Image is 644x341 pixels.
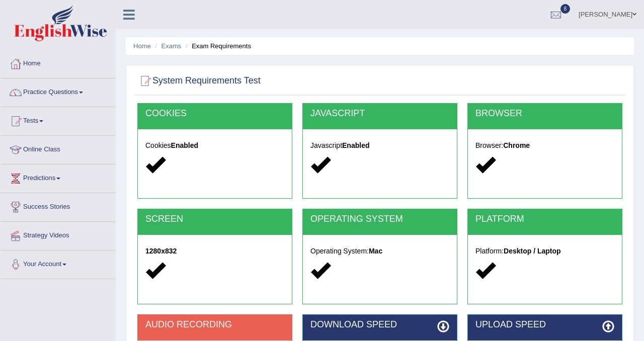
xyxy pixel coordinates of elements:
[475,142,614,149] h5: Browser:
[1,164,115,190] a: Predictions
[171,141,198,149] strong: Enabled
[1,78,115,104] a: Practice Questions
[560,4,571,14] span: 8
[1,250,115,276] a: Your Account
[475,247,614,255] h5: Platform:
[183,41,251,51] li: Exam Requirements
[162,42,182,50] a: Exams
[475,320,614,330] h2: UPLOAD SPEED
[1,193,115,218] a: Success Stories
[310,142,449,149] h5: Javascript
[310,320,449,330] h2: DOWNLOAD SPEED
[145,109,284,119] h2: COOKIES
[504,247,561,255] strong: Desktop / Laptop
[475,109,614,119] h2: BROWSER
[145,142,284,149] h5: Cookies
[310,109,449,119] h2: JAVASCRIPT
[1,50,115,75] a: Home
[1,136,115,161] a: Online Class
[369,247,382,255] strong: Mac
[342,141,369,149] strong: Enabled
[145,247,177,255] strong: 1280x832
[133,42,151,50] a: Home
[1,222,115,247] a: Strategy Videos
[310,247,449,255] h5: Operating System:
[503,141,530,149] strong: Chrome
[145,214,284,224] h2: SCREEN
[1,107,115,132] a: Tests
[475,214,614,224] h2: PLATFORM
[145,320,284,330] h2: AUDIO RECORDING
[310,214,449,224] h2: OPERATING SYSTEM
[137,73,261,89] h2: System Requirements Test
